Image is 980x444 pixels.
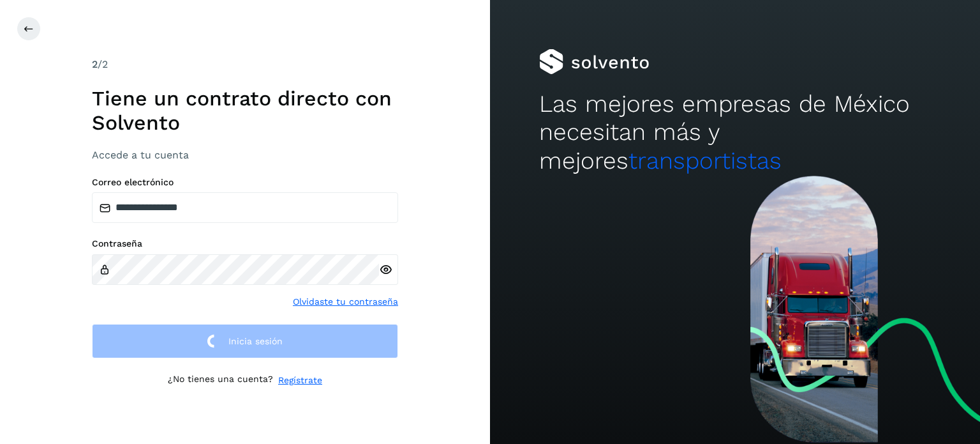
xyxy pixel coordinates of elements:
[92,58,98,70] span: 2
[92,238,398,249] label: Contraseña
[92,324,398,359] button: Inicia sesión
[278,374,322,387] a: Regístrate
[539,90,931,175] h2: Las mejores empresas de México necesitan más y mejores
[168,374,273,387] p: ¿No tienes una cuenta?
[92,149,398,161] h3: Accede a tu cuenta
[228,337,283,346] span: Inicia sesión
[92,57,398,72] div: /2
[92,177,398,188] label: Correo electrónico
[628,147,782,174] span: transportistas
[293,295,398,309] a: Olvidaste tu contraseña
[92,86,398,135] h1: Tiene un contrato directo con Solvento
